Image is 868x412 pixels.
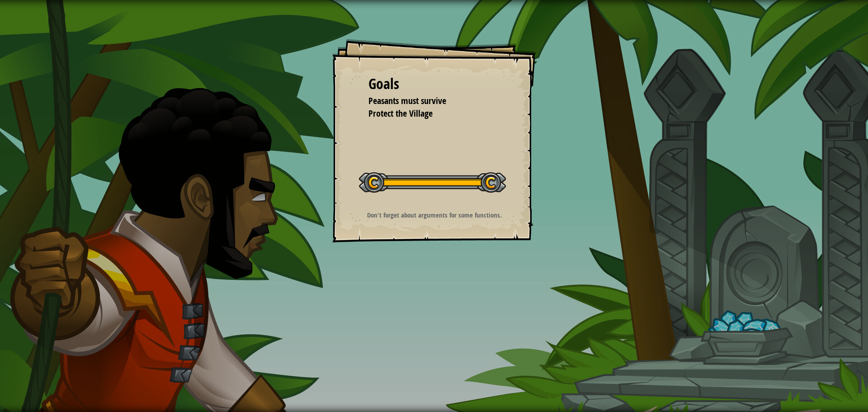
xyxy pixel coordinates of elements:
[357,95,497,108] li: Peasants must survive
[368,107,433,119] span: Protect the Village
[368,74,500,95] div: Goals
[368,95,446,107] span: Peasants must survive
[357,107,497,120] li: Protect the Village
[344,210,525,220] p: Don't forget about arguments for some functions.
